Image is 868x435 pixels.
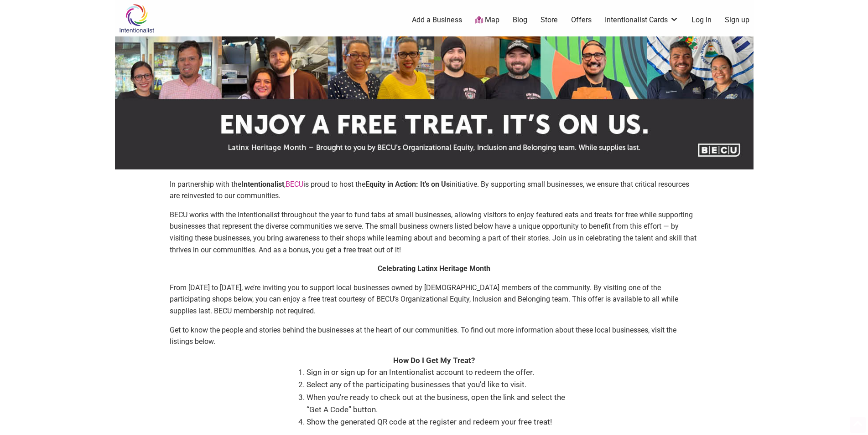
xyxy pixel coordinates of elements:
p: BECU works with the Intentionalist throughout the year to fund tabs at small businesses, allowing... [170,209,699,256]
li: Select any of the participating businesses that you’d like to visit. [307,379,571,391]
a: Log In [691,15,712,25]
a: Offers [571,15,592,25]
li: Sign in or sign up for an Intentionalist account to redeem the offer. [307,366,571,379]
a: Store [541,15,558,25]
li: Show the generated QR code at the register and redeem your free treat! [307,416,571,428]
p: Get to know the people and stories behind the businesses at the heart of our communities. To find... [170,324,699,348]
p: From [DATE] to [DATE], we’re inviting you to support local businesses owned by [DEMOGRAPHIC_DATA]... [170,282,699,317]
a: Map [475,15,499,26]
a: Blog [513,15,527,25]
a: BECU [286,180,303,189]
a: Intentionalist Cards [605,15,679,25]
img: Intentionalist [115,4,158,33]
a: Add a Business [412,15,462,25]
li: When you’re ready to check out at the business, open the link and select the “Get A Code” button. [307,391,571,416]
strong: Intentionalist [241,180,284,189]
img: sponsor logo [115,36,754,169]
strong: Celebrating Latinx Heritage Month [378,264,490,273]
strong: How Do I Get My Treat? [393,356,475,365]
a: Sign up [725,15,749,25]
p: In partnership with the , is proud to host the initiative. By supporting small businesses, we ens... [170,179,699,202]
div: Scroll Back to Top [850,417,866,433]
strong: Equity in Action: It’s on Us [365,180,450,189]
